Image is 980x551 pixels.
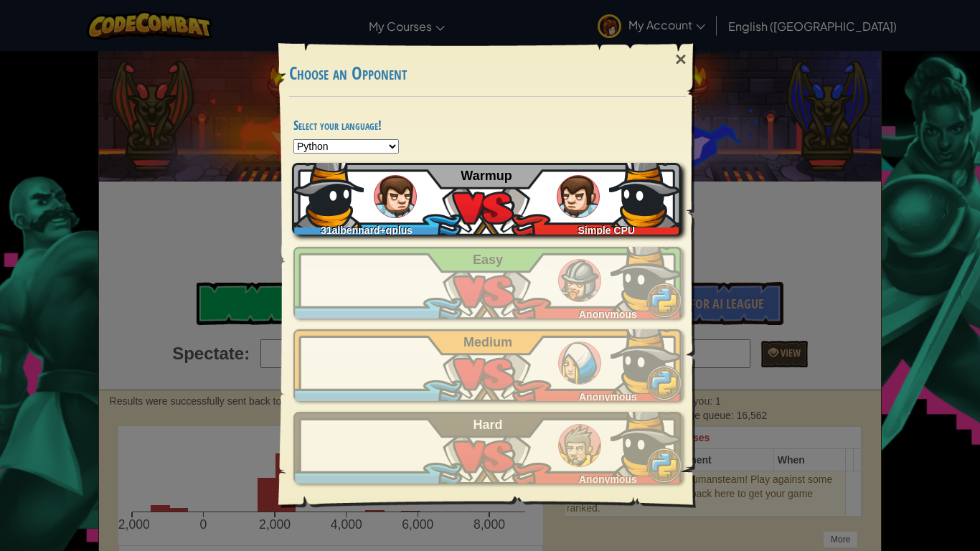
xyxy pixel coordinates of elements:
img: D4DlcJlrGZ6GAAAAAElFTkSuQmCC [609,156,681,227]
span: Medium [463,335,512,349]
span: Anonymous [579,391,637,402]
img: humans_ladder_tutorial.png [374,175,417,218]
a: 31albennard+gplusSimple CPU [293,163,682,235]
a: Anonymous [293,247,682,319]
span: Simple CPU [578,225,635,236]
h4: Select your language! [293,118,682,132]
span: Warmup [461,169,512,183]
a: Anonymous [293,329,682,401]
span: Easy [473,253,503,267]
img: humans_ladder_medium.png [558,342,601,385]
span: Hard [473,418,503,432]
img: humans_ladder_tutorial.png [557,175,600,218]
span: 31albennard+gplus [321,225,413,236]
span: Anonymous [579,309,637,320]
img: D4DlcJlrGZ6GAAAAAElFTkSuQmCC [611,240,682,311]
img: D4DlcJlrGZ6GAAAAAElFTkSuQmCC [611,405,682,476]
div: × [664,39,697,80]
img: D4DlcJlrGZ6GAAAAAElFTkSuQmCC [292,156,364,227]
a: Anonymous [293,412,682,484]
span: Anonymous [579,474,637,485]
img: humans_ladder_hard.png [558,424,601,467]
img: humans_ladder_easy.png [558,259,601,302]
img: D4DlcJlrGZ6GAAAAAElFTkSuQmCC [611,322,682,394]
h3: Choose an Opponent [289,64,687,83]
